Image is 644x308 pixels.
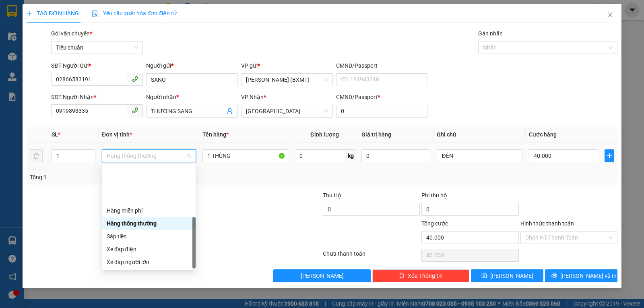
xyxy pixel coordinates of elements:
[107,232,191,241] div: Sấp tiền
[51,61,143,70] div: SĐT Người Gửi
[102,256,196,269] div: Xe đạp người lớn
[605,149,614,162] button: plus
[437,149,522,162] input: Ghi Chú
[310,131,339,138] span: Định lượng
[52,131,58,138] span: SL
[202,149,288,162] input: VD: Bàn, Ghế
[246,105,328,117] span: Tuy Hòa
[336,61,428,70] div: CMND/Passport
[471,269,543,282] button: save[PERSON_NAME]
[433,127,526,143] th: Ghi chú
[273,269,370,282] button: [PERSON_NAME]
[241,94,264,100] span: VP Nhận
[102,131,132,138] span: Đơn vị tính
[490,271,533,280] span: [PERSON_NAME]
[361,131,391,138] span: Giá trị hàng
[107,150,191,162] span: Hàng thông thường
[132,76,138,82] span: phone
[51,30,92,37] span: Gói vận chuyển
[227,108,233,114] span: user-add
[361,149,430,162] input: 0
[56,41,138,54] span: Tiêu chuẩn
[520,220,574,227] label: Hình thức thanh toán
[107,258,191,267] div: Xe đạp người lớn
[102,204,196,217] div: Hàng miễn phí
[607,12,613,18] span: close
[529,131,557,138] span: Cước hàng
[102,243,196,256] div: Xe đạp điện
[102,217,196,230] div: Hàng thông thường
[92,10,98,17] img: icon
[336,93,428,101] div: CMND/Passport
[27,10,79,17] span: TẠO ĐƠN HÀNG
[132,107,138,114] span: phone
[478,30,503,37] label: Gán nhãn
[30,173,249,182] div: Tổng: 1
[421,220,448,227] span: Tổng cước
[107,219,191,228] div: Hàng thông thường
[322,249,421,263] div: Chưa thanh toán
[51,93,143,101] div: SĐT Người Nhận
[323,192,341,198] span: Thu Hộ
[605,153,614,159] span: plus
[146,93,238,101] div: Người nhận
[551,273,557,279] span: printer
[347,149,355,162] span: kg
[241,61,333,70] div: VP gửi
[408,271,443,280] span: Xóa Thông tin
[545,269,617,282] button: printer[PERSON_NAME] và In
[146,61,238,70] div: Người gửi
[107,206,191,215] div: Hàng miễn phí
[27,10,32,16] span: plus
[30,149,43,162] button: delete
[481,273,487,279] span: save
[560,271,617,280] span: [PERSON_NAME] và In
[372,269,469,282] button: deleteXóa Thông tin
[246,74,328,86] span: Hồ Chí Minh (BXMT)
[102,230,196,243] div: Sấp tiền
[599,4,621,27] button: Close
[107,245,191,254] div: Xe đạp điện
[301,271,344,280] span: [PERSON_NAME]
[202,131,229,138] span: Tên hàng
[399,273,405,279] span: delete
[92,10,177,17] span: Yêu cầu xuất hóa đơn điện tử
[421,191,518,203] div: Phí thu hộ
